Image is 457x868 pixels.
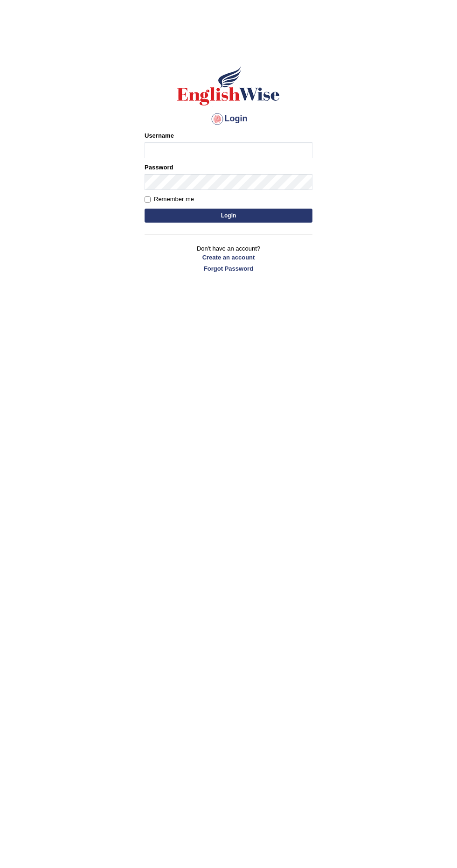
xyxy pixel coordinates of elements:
input: Remember me [145,196,151,203]
a: Create an account [145,253,312,262]
button: Login [145,209,312,223]
label: Remember me [145,195,194,204]
h4: Login [145,112,312,126]
img: Logo of English Wise sign in for intelligent practice with AI [175,65,282,107]
p: Don't have an account? [145,244,312,273]
label: Username [145,131,174,140]
a: Forgot Password [145,264,312,273]
label: Password [145,163,173,172]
